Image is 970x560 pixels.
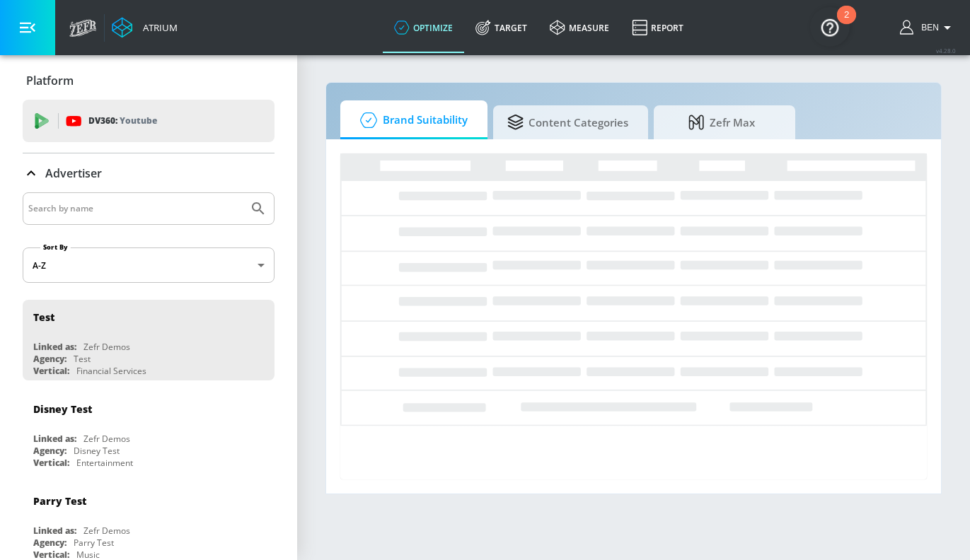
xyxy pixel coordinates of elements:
div: Agency: [33,537,67,549]
div: Test [33,310,54,324]
div: Financial Services [76,365,146,377]
a: Atrium [112,17,178,38]
div: Advertiser [23,153,275,193]
div: TestLinked as:Zefr DemosAgency:TestVertical:Financial Services [23,300,275,380]
a: optimize [383,2,464,53]
div: Agency: [33,445,67,457]
a: Report [620,2,695,53]
label: Sort By [40,243,71,252]
a: Target [464,2,538,53]
button: Ben [900,19,956,36]
p: Advertiser [45,165,102,181]
div: A-Z [23,247,275,283]
div: Agency: [33,353,67,365]
div: Disney Test [33,402,92,416]
div: Linked as: [33,525,76,537]
span: login as: ben@bskconsulting.co [916,23,939,33]
p: Platform [26,73,74,88]
div: Zefr Demos [83,341,130,353]
input: Search by name [28,199,243,218]
div: Platform [23,61,275,100]
div: Parry Test [33,494,86,508]
span: Zefr Max [668,105,775,139]
div: Zefr Demos [83,525,130,537]
p: Youtube [120,113,157,128]
span: v 4.28.0 [936,47,956,54]
div: Vertical: [33,457,69,469]
div: Test [74,353,91,365]
span: Content Categories [507,105,628,139]
div: Disney Test [74,445,120,457]
div: Atrium [137,21,178,34]
div: Parry Test [74,537,114,549]
div: Entertainment [76,457,133,469]
div: Vertical: [33,365,69,377]
div: Zefr Demos [83,433,130,445]
div: Disney TestLinked as:Zefr DemosAgency:Disney TestVertical:Entertainment [23,392,275,472]
p: DV360: [88,113,157,129]
a: measure [538,2,620,53]
div: Linked as: [33,433,76,445]
div: Linked as: [33,341,76,353]
span: Brand Suitability [354,103,468,137]
button: Open Resource Center, 2 new notifications [810,7,850,47]
div: DV360: Youtube [23,100,275,142]
div: 2 [844,15,849,33]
